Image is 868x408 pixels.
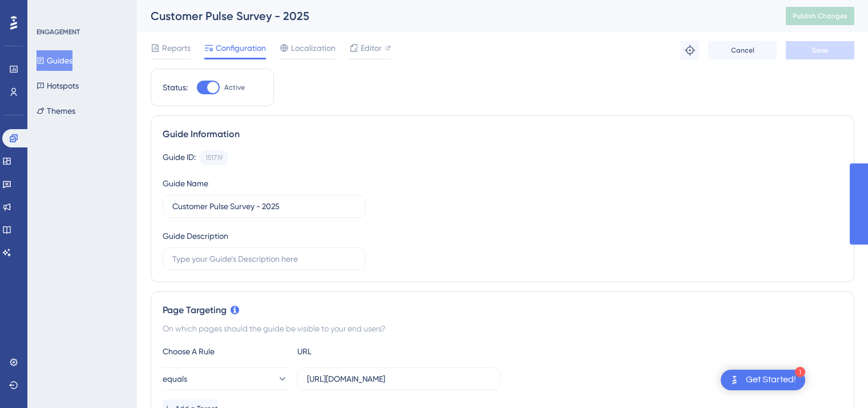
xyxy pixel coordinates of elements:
div: Choose A Rule [163,345,288,358]
span: equals [163,372,187,386]
input: Type your Guide’s Description here [172,253,356,265]
div: On which pages should the guide be visible to your end users? [163,322,842,335]
div: Guide ID: [163,150,196,165]
span: Localization [291,41,336,55]
div: Page Targeting [163,303,842,317]
div: 1 [795,367,805,377]
button: equals [163,367,288,390]
div: Customer Pulse Survey - 2025 [151,8,757,24]
span: Reports [162,41,191,55]
div: Guide Name [163,177,208,190]
span: Active [224,83,245,92]
div: Status: [163,81,188,94]
button: Save [786,41,854,59]
span: Configuration [216,41,266,55]
div: URL [297,345,423,358]
div: Guide Information [163,127,842,141]
span: Publish Changes [793,11,847,21]
div: Get Started! [746,374,796,386]
img: launcher-image-alternative-text [728,373,741,387]
div: 151719 [205,153,223,162]
button: Themes [37,101,75,121]
div: Guide Description [163,229,228,243]
input: yourwebsite.com/path [307,373,491,385]
div: ENGAGEMENT [37,27,80,37]
button: Guides [37,50,72,71]
button: Publish Changes [786,7,854,25]
span: Editor [361,41,382,55]
iframe: UserGuiding AI Assistant Launcher [820,363,854,397]
span: Cancel [731,46,754,55]
button: Cancel [708,41,777,59]
span: Save [812,46,828,55]
div: Open Get Started! checklist, remaining modules: 1 [721,370,805,390]
button: Hotspots [37,75,79,96]
input: Type your Guide’s Name here [172,200,356,213]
